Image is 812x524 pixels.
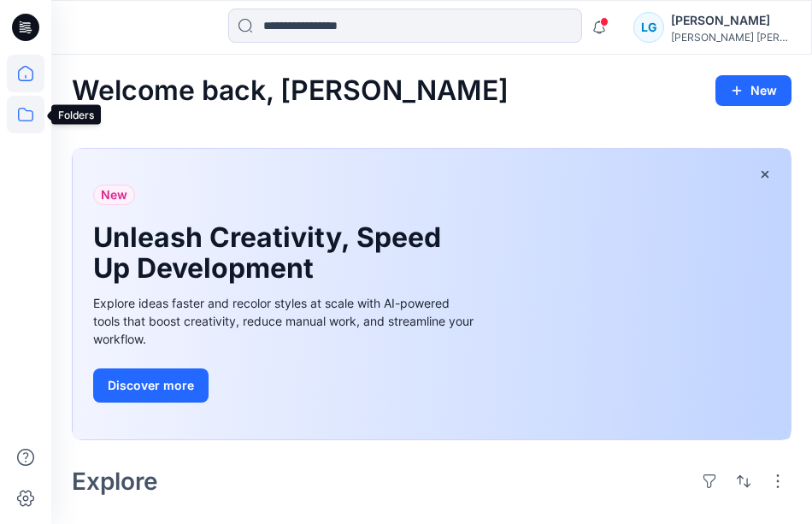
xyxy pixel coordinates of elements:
span: New [101,185,127,205]
div: [PERSON_NAME] [671,10,791,31]
h2: Explore [72,468,158,495]
h1: Unleash Creativity, Speed Up Development [93,222,452,284]
button: New [715,75,791,106]
button: Discover more [93,368,209,403]
h2: Welcome back, [PERSON_NAME] [72,75,509,107]
div: [PERSON_NAME] [PERSON_NAME] [671,31,791,44]
a: Discover more [93,368,478,403]
div: LG [633,12,664,43]
div: Explore ideas faster and recolor styles at scale with AI-powered tools that boost creativity, red... [93,294,478,348]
